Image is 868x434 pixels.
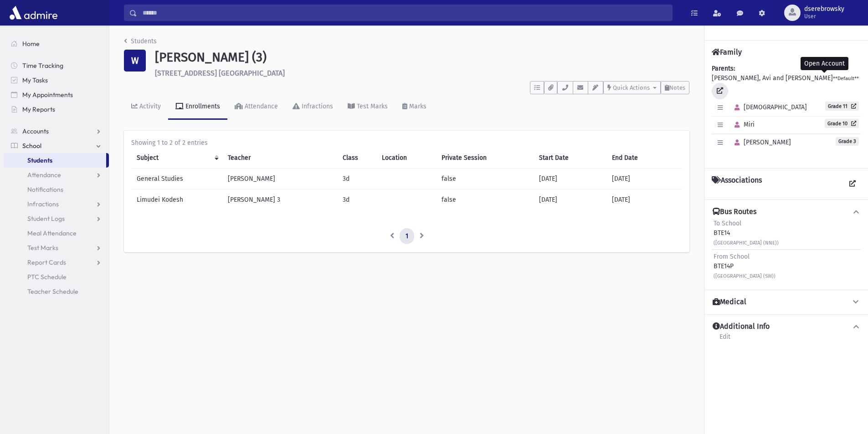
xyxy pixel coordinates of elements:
span: Notifications [27,185,63,194]
span: Quick Actions [613,84,650,91]
a: Test Marks [340,94,395,120]
td: false [436,168,534,189]
span: Report Cards [27,258,66,266]
span: My Tasks [22,76,48,84]
span: Test Marks [27,244,58,252]
span: Miri [730,121,755,128]
td: 3d [337,189,376,210]
a: Grade 10 [825,119,859,128]
a: Notifications [4,182,109,197]
a: PTC Schedule [4,270,109,284]
a: Activity [124,94,168,120]
div: Enrollments [184,102,220,110]
div: W [124,50,146,71]
th: Location [376,148,436,168]
button: Additional Info [712,322,861,332]
a: Home [4,36,109,51]
td: [DATE] [606,168,682,189]
span: Time Tracking [22,61,63,70]
th: Teacher [222,148,337,168]
b: Parents: [712,65,735,72]
a: Students [124,37,157,45]
span: Home [22,40,40,48]
span: To School [714,220,741,227]
span: My Reports [22,105,55,113]
small: ([GEOGRAPHIC_DATA] (SW)) [714,273,776,279]
div: Showing 1 to 2 of 2 entries [131,138,682,148]
span: Student Logs [27,214,65,223]
td: Limudei Kodesh [131,189,222,210]
span: Meal Attendance [27,229,77,237]
a: Infractions [4,197,109,211]
div: BTE14P [714,252,776,281]
span: Students [27,156,52,164]
span: Teacher Schedule [27,287,78,296]
a: Attendance [227,94,285,120]
td: [PERSON_NAME] [222,168,337,189]
h4: Associations [712,176,762,192]
a: Infractions [285,94,340,120]
td: [DATE] [534,189,606,210]
a: Meal Attendance [4,226,109,240]
th: Start Date [534,148,606,168]
a: My Tasks [4,73,109,87]
span: Infractions [27,200,59,208]
nav: breadcrumb [124,36,157,50]
div: Activity [138,102,161,110]
div: Marks [407,102,426,110]
th: Private Session [436,148,534,168]
div: [PERSON_NAME], Avi and [PERSON_NAME] [712,64,861,161]
a: Edit [719,332,731,348]
button: Medical [712,297,861,307]
span: My Appointments [22,91,73,99]
a: View all Associations [844,176,861,192]
h4: Bus Routes [713,207,756,217]
button: Bus Routes [712,207,861,217]
span: [DEMOGRAPHIC_DATA] [730,103,807,111]
h4: Additional Info [713,322,770,332]
span: Accounts [22,127,49,135]
span: Grade 3 [836,137,859,146]
div: Attendance [243,102,278,110]
th: Subject [131,148,222,168]
a: Marks [395,94,434,120]
div: BTE14 [714,219,779,247]
a: 1 [400,228,414,245]
span: From School [714,253,750,260]
a: Enrollments [168,94,227,120]
a: My Appointments [4,87,109,102]
a: My Reports [4,102,109,117]
div: Infractions [300,102,333,110]
span: [PERSON_NAME] [730,138,791,146]
button: Notes [661,81,689,94]
div: Test Marks [355,102,388,110]
span: PTC Schedule [27,273,67,281]
h1: [PERSON_NAME] (3) [155,50,689,65]
td: false [436,189,534,210]
span: Notes [669,84,685,91]
td: 3d [337,168,376,189]
a: Grade 11 [825,102,859,111]
h4: Family [712,48,742,56]
h6: [STREET_ADDRESS] [GEOGRAPHIC_DATA] [155,69,689,77]
a: Teacher Schedule [4,284,109,299]
td: [PERSON_NAME] 3 [222,189,337,210]
td: [DATE] [606,189,682,210]
td: [DATE] [534,168,606,189]
button: Quick Actions [603,81,661,94]
a: Time Tracking [4,58,109,73]
a: Test Marks [4,240,109,255]
a: Accounts [4,124,109,138]
th: End Date [606,148,682,168]
a: Students [4,153,106,168]
span: User [804,13,844,20]
a: Attendance [4,168,109,182]
span: Attendance [27,171,61,179]
span: School [22,142,41,150]
a: School [4,138,109,153]
td: General Studies [131,168,222,189]
a: Student Logs [4,211,109,226]
div: Open Account [801,57,848,70]
input: Search [137,5,672,21]
h4: Medical [713,297,746,307]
